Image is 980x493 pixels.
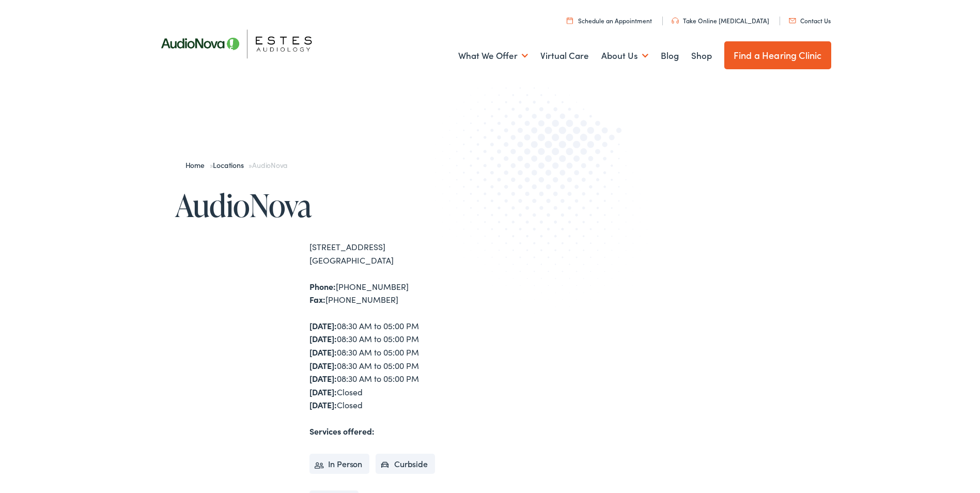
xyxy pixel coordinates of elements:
a: Home [185,160,210,170]
strong: [DATE]: [309,399,337,410]
strong: [DATE]: [309,386,337,397]
a: Schedule an Appointment [567,16,652,25]
strong: [DATE]: [309,346,337,358]
img: utility icon [789,18,796,23]
strong: [DATE]: [309,320,337,331]
img: utility icon [672,18,679,24]
h1: AudioNova [175,188,490,222]
strong: [DATE]: [309,333,337,344]
li: In Person [309,454,370,474]
div: [PHONE_NUMBER] [PHONE_NUMBER] [309,280,490,306]
a: Shop [691,37,712,75]
a: What We Offer [458,37,528,75]
a: About Us [601,37,648,75]
strong: Phone: [309,281,336,292]
strong: Services offered: [309,425,375,437]
div: [STREET_ADDRESS] [GEOGRAPHIC_DATA] [309,240,490,267]
li: Curbside [376,454,435,474]
a: Blog [661,37,679,75]
a: Contact Us [789,16,831,25]
a: Virtual Care [540,37,589,75]
a: Locations [213,160,248,170]
a: Take Online [MEDICAL_DATA] [672,16,769,25]
span: AudioNova [252,160,287,170]
div: 08:30 AM to 05:00 PM 08:30 AM to 05:00 PM 08:30 AM to 05:00 PM 08:30 AM to 05:00 PM 08:30 AM to 0... [309,319,490,412]
strong: Fax: [309,294,325,305]
img: utility icon [567,17,573,24]
span: » » [185,160,288,170]
strong: [DATE]: [309,360,337,371]
a: Find a Hearing Clinic [724,41,831,69]
strong: [DATE]: [309,373,337,384]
